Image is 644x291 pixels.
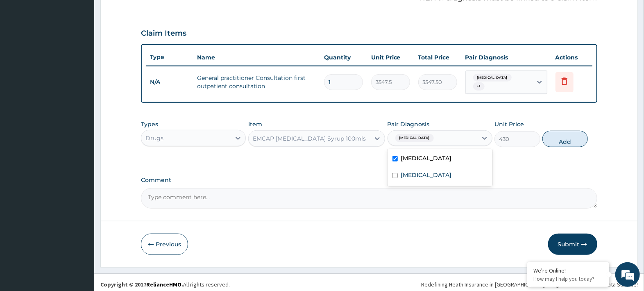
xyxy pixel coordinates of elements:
div: We're Online! [533,267,603,274]
div: Redefining Heath Insurance in [GEOGRAPHIC_DATA] using Telemedicine and Data Science! [421,280,638,289]
td: N/A [146,75,193,90]
label: Item [248,120,262,128]
span: We're online! [48,91,113,174]
img: d_794563401_company_1708531726252_794563401 [15,41,33,61]
th: Unit Price [367,49,414,66]
label: Unit Price [494,120,524,128]
th: Type [146,50,193,65]
th: Total Price [414,49,461,66]
div: Minimize live chat window [134,4,154,24]
span: [MEDICAL_DATA] [395,134,434,142]
span: [MEDICAL_DATA] [473,74,512,82]
th: Actions [551,49,592,66]
button: Add [542,131,588,147]
th: Pair Diagnosis [461,49,551,66]
label: Pair Diagnosis [388,120,430,128]
label: [MEDICAL_DATA] [401,171,452,179]
p: How may I help you today? [533,275,603,282]
div: EMCAP [MEDICAL_DATA] Syrup 100mls [253,134,366,143]
th: Name [193,49,320,66]
span: + 1 [473,82,485,91]
a: RelianceHMO [146,281,181,288]
div: Chat with us now [43,46,138,57]
div: Drugs [145,134,163,142]
th: Quantity [320,49,367,66]
h3: Claim Items [141,29,186,38]
label: [MEDICAL_DATA] [401,154,452,162]
textarea: Type your message and hit 'Enter' [4,200,156,228]
label: Comment [141,177,597,184]
strong: Copyright © 2017 . [100,281,183,288]
button: Previous [141,234,188,255]
label: Types [141,121,158,128]
td: General practitioner Consultation first outpatient consultation [193,70,320,94]
button: Submit [548,234,597,255]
